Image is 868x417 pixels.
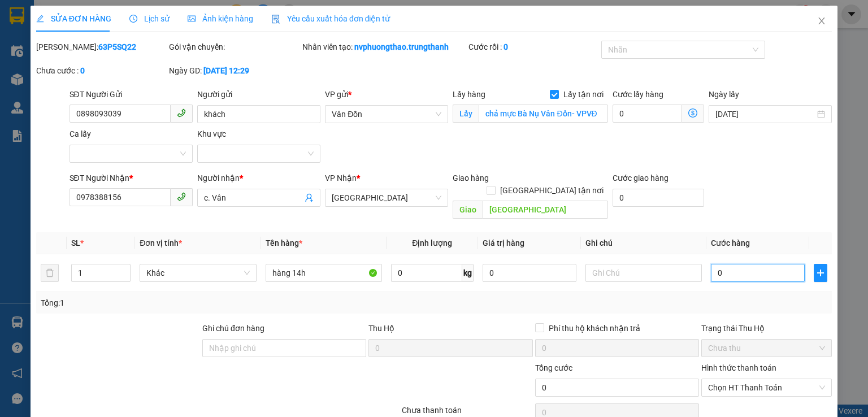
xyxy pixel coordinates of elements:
input: Dọc đường [483,201,608,219]
input: Ngày lấy [715,108,815,120]
span: Định lượng [412,238,452,247]
span: Lịch sử [129,14,170,23]
label: Cước lấy hàng [613,90,663,99]
span: Phí thu hộ khách nhận trả [544,322,645,335]
div: Người nhận [197,172,320,184]
b: 0 [504,42,508,51]
div: [PERSON_NAME]: [36,41,167,53]
div: Ngày GD: [169,64,300,77]
span: Giá trị hàng [483,238,524,247]
span: SL [71,238,80,247]
span: up [121,266,128,273]
input: Ghi Chú [585,264,702,282]
label: Ca lấy [70,129,91,138]
span: VP Nhận [325,173,357,183]
span: phone [177,192,186,201]
span: close-circle [819,384,826,391]
div: Gói vận chuyển: [169,41,300,53]
img: icon [271,15,280,24]
span: Tên hàng [266,238,302,247]
span: user-add [305,193,314,202]
span: Khác [146,264,249,281]
span: Vân Đồn [332,106,441,123]
span: phone [177,108,186,118]
input: Lấy tận nơi [479,105,608,123]
span: close [817,16,826,25]
span: Yêu cầu xuất hóa đơn điện tử [271,14,390,23]
label: Ghi chú đơn hàng [202,324,264,333]
span: Giao hàng [453,173,489,183]
b: nvphuongthao.trungthanh [354,42,449,51]
span: Decrease Value [118,273,130,281]
span: plus [814,268,827,277]
span: Chọn HT Thanh Toán [708,379,825,396]
button: plus [814,264,827,282]
th: Ghi chú [581,232,706,254]
label: Ngày lấy [709,90,739,99]
div: Nhân viên tạo: [302,41,466,53]
span: Ảnh kiện hàng [188,14,253,23]
input: Ghi chú đơn hàng [202,339,366,357]
div: Tổng: 1 [41,297,336,309]
span: clock-circle [129,15,137,23]
span: Chưa thu [708,340,825,357]
div: Trạng thái Thu Hộ [701,322,832,335]
span: Cước hàng [711,238,750,247]
div: Chưa cước : [36,64,167,77]
span: Đơn vị tính [140,238,182,247]
input: VD: Bàn, Ghế [266,264,382,282]
span: Giao [453,201,483,219]
span: Tổng cước [535,363,572,372]
div: Khu vực [197,128,320,140]
b: [DATE] 12:29 [203,66,249,75]
span: edit [36,15,44,23]
span: Lấy tận nơi [559,88,608,101]
span: [GEOGRAPHIC_DATA] tận nơi [496,184,608,197]
span: Lấy hàng [453,90,485,99]
span: Hà Nội [332,189,441,206]
div: VP gửi [325,88,448,101]
div: Người gửi [197,88,320,101]
span: Increase Value [118,264,130,273]
label: Hình thức thanh toán [701,363,776,372]
input: Cước giao hàng [613,189,704,207]
input: Cước lấy hàng [613,105,682,123]
span: kg [462,264,474,282]
span: Lấy [453,105,479,123]
div: SĐT Người Gửi [70,88,193,101]
span: picture [188,15,196,23]
label: Cước giao hàng [613,173,669,183]
span: Thu Hộ [368,324,394,333]
span: SỬA ĐƠN HÀNG [36,14,111,23]
span: close-circle [817,110,825,118]
div: Cước rồi : [468,41,599,53]
span: down [121,274,128,281]
button: delete [41,264,59,282]
div: SĐT Người Nhận [70,172,193,184]
button: Close [806,6,837,37]
b: 63P5SQ22 [98,42,136,51]
b: 0 [80,66,85,75]
span: dollar-circle [688,108,697,118]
